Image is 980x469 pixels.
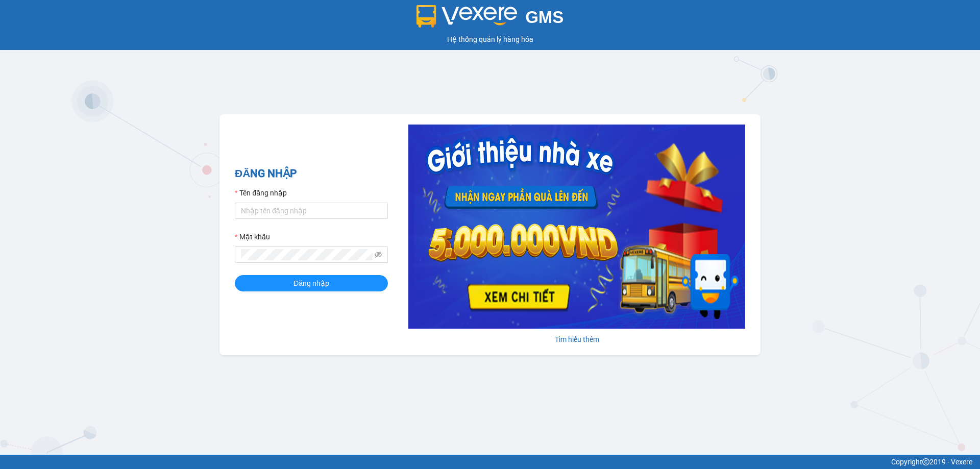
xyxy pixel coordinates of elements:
img: logo 2 [416,5,518,28]
input: Tên đăng nhập [235,203,388,219]
div: Hệ thống quản lý hàng hóa [3,34,977,45]
h2: ĐĂNG NHẬP [235,165,388,182]
span: copyright [922,458,929,465]
a: GMS [416,15,564,23]
label: Mật khẩu [235,231,270,242]
input: Mật khẩu [241,249,373,260]
img: banner-0 [408,125,745,329]
div: Tìm hiểu thêm [408,334,745,345]
span: Đăng nhập [293,278,329,289]
button: Đăng nhập [235,275,388,291]
label: Tên đăng nhập [235,187,287,199]
span: eye-invisible [375,251,382,258]
span: GMS [525,8,563,27]
div: Copyright 2019 - Vexere [8,456,972,467]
